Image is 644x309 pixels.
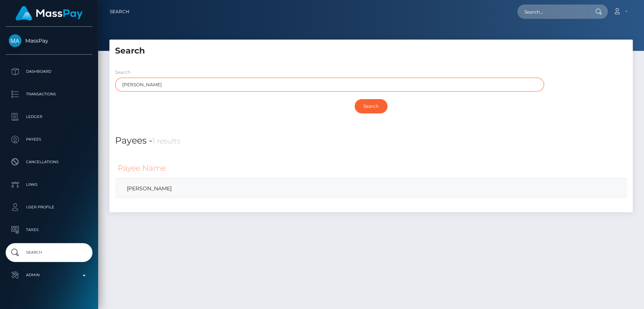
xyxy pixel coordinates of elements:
[6,243,92,262] a: Search
[6,153,92,171] a: Cancellations
[6,37,92,44] span: MassPay
[9,89,89,100] p: Transactions
[517,5,588,19] input: Search...
[115,134,627,148] h4: Payees -
[6,85,92,104] a: Transactions
[9,156,89,168] p: Cancellations
[110,4,129,20] a: Search
[152,136,180,145] small: 1 results
[9,66,89,77] p: Dashboard
[118,183,624,194] a: [PERSON_NAME]
[9,111,89,122] p: Ledger
[6,198,92,217] a: User Profile
[9,34,22,47] img: MassPay
[15,6,83,21] img: MassPay Logo
[9,134,89,145] p: Payees
[9,224,89,236] p: Taxes
[6,220,92,239] a: Taxes
[6,62,92,81] a: Dashboard
[9,269,89,281] p: Admin
[6,107,92,126] a: Ledger
[115,78,544,92] input: Enter search term
[115,69,131,76] label: Search
[9,179,89,190] p: Links
[355,99,387,113] input: Search
[115,45,627,57] h5: Search
[9,247,89,258] p: Search
[9,202,89,213] p: User Profile
[115,158,627,179] th: Payee Name
[6,266,92,285] a: Admin
[6,175,92,194] a: Links
[6,130,92,149] a: Payees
